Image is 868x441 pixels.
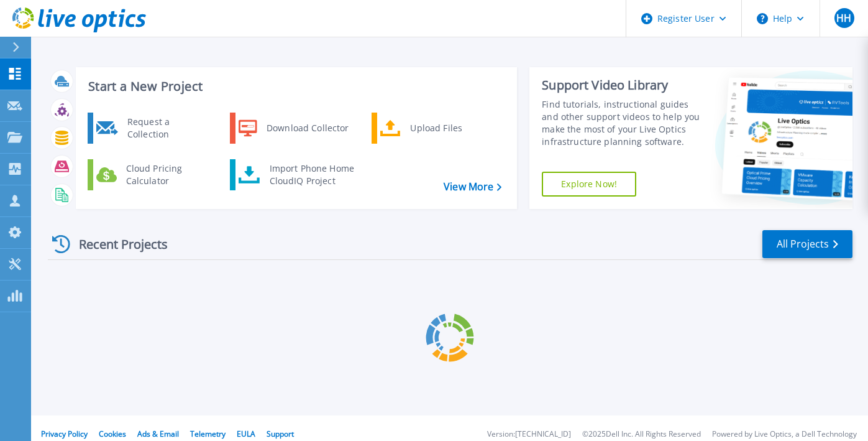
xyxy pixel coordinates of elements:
[542,98,703,148] div: Find tutorials, instructional guides and other support videos to help you make the most of your L...
[88,159,215,190] a: Cloud Pricing Calculator
[88,80,501,93] h3: Start a New Project
[237,429,255,439] a: EULA
[542,77,703,93] div: Support Video Library
[712,430,857,439] li: Powered by Live Optics, a Dell Technology
[836,13,851,23] span: HH
[487,430,571,439] li: Version: [TECHNICAL_ID]
[260,116,354,141] div: Download Collector
[41,429,88,439] a: Privacy Policy
[372,113,499,144] a: Upload Files
[137,429,179,439] a: Ads & Email
[190,429,226,439] a: Telemetry
[542,172,636,197] a: Explore Now!
[762,230,852,258] a: All Projects
[263,162,360,187] div: Import Phone Home CloudIQ Project
[120,162,212,187] div: Cloud Pricing Calculator
[267,429,294,439] a: Support
[99,429,126,439] a: Cookies
[121,116,212,141] div: Request a Collection
[582,430,701,439] li: © 2025 Dell Inc. All Rights Reserved
[444,181,501,193] a: View More
[48,229,185,259] div: Recent Projects
[404,116,496,141] div: Upload Files
[88,113,215,144] a: Request a Collection
[230,113,357,144] a: Download Collector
